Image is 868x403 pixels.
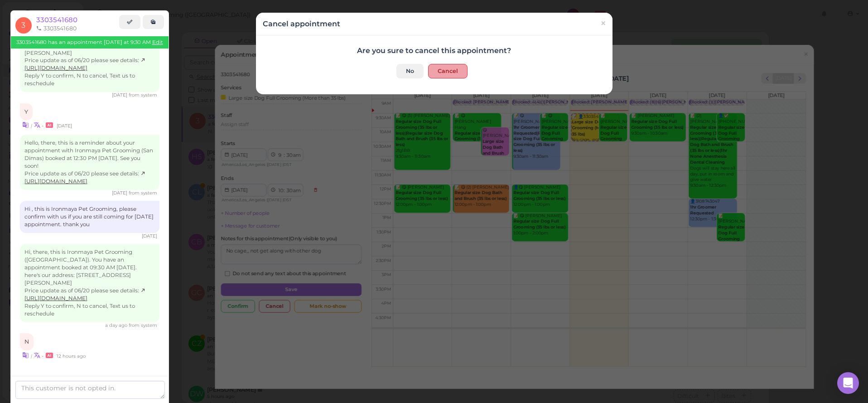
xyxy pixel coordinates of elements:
[20,333,34,350] div: N
[31,353,32,359] i: |
[20,14,159,92] div: Hi, there, this is Ironmaya Pet Grooming ([GEOGRAPHIC_DATA]). You have an appointment booked at 1...
[112,92,129,98] span: 07/21/2025 10:17am
[20,201,159,233] div: Hi , this is Ironmaya Pet Grooming, please confirm with us if you are still coming for [DATE] app...
[36,15,77,24] a: 3303541680
[112,190,129,196] span: 07/22/2025 10:12am
[129,92,157,98] span: from system
[837,372,859,394] div: Open Intercom Messenger
[31,123,32,129] i: |
[142,233,157,239] span: 07/23/2025 12:47pm
[20,135,159,190] div: Hello, there, this is a reminder about your appointment with Ironmaya Pet Grooming (San Dimas) bo...
[129,322,157,328] span: from system
[152,39,163,45] a: Edit
[105,322,129,328] span: 08/13/2025 10:23am
[24,170,146,185] a: [URL][DOMAIN_NAME]
[428,64,468,78] button: Cancel
[263,19,340,28] h4: Cancel appointment
[20,120,159,130] div: •
[57,353,86,359] span: 08/13/2025 09:20pm
[34,24,79,33] li: 3303541680
[16,39,152,45] span: 3303541680 has an appointment [DATE] at 9:30 AM
[20,103,33,121] div: Y
[600,17,606,30] span: ×
[57,123,72,129] span: 07/21/2025 10:20am
[129,190,157,196] span: from system
[20,244,159,322] div: Hi, there, this is Ironmaya Pet Grooming ([GEOGRAPHIC_DATA]). You have an appointment booked at 0...
[396,64,424,78] a: No
[20,350,159,360] div: •
[15,17,32,34] span: 3
[24,287,146,301] a: [URL][DOMAIN_NAME]
[263,46,606,55] h4: Are you sure to cancel this appointment?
